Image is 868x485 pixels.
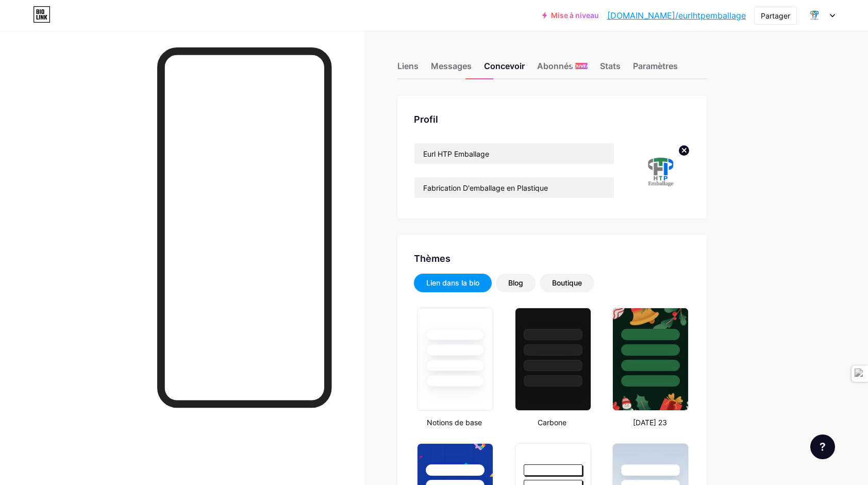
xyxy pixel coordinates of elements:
[607,9,746,22] a: [DOMAIN_NAME]/eurlhtpemballage
[414,143,614,164] input: Nom
[633,60,678,78] div: Paramètres
[552,278,582,288] div: Boutique
[600,60,621,78] div: Stats
[426,278,479,288] div: Lien dans la bio
[571,63,592,69] span: NOUVEAU
[414,112,690,126] div: Profil
[414,252,690,265] div: Thèmes
[508,278,523,288] div: Blog
[414,417,495,428] div: Notions de base
[761,10,790,21] div: Partager
[551,11,599,20] font: Mise à niveau
[431,60,472,78] div: Messages
[609,417,690,428] div: [DATE] 23
[484,60,525,78] div: Concevoir
[397,60,419,78] div: Liens
[805,6,824,25] img: Eurlhtpemballage
[631,143,690,202] img: Eurlhtpemballage
[512,417,593,428] div: Carbone
[537,60,573,72] font: Abonnés
[414,177,614,198] input: Bio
